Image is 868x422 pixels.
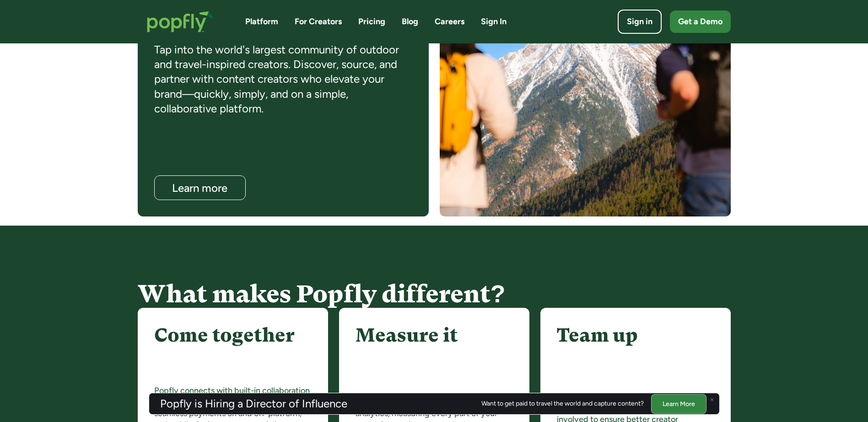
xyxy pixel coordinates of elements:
[154,175,246,200] a: Learn more
[618,10,662,34] a: Sign in
[245,16,278,27] a: Platform
[402,16,418,27] a: Blog
[138,280,731,307] h2: What makes Popfly different?
[670,11,731,33] a: Get a Demo
[481,400,644,407] div: Want to get paid to travel the world and capture content?
[356,324,458,346] h4: Measure it
[481,16,507,27] a: Sign In
[557,324,638,346] h4: Team up
[358,16,385,27] a: Pricing
[154,42,412,116] div: Tap into the world's largest community of outdoor and travel-inspired creators. Discover, source,...
[163,182,237,194] div: Learn more
[678,16,722,27] div: Get a Demo
[295,16,342,27] a: For Creators
[138,2,223,42] a: home
[627,16,652,27] div: Sign in
[160,398,347,409] h3: Popfly is Hiring a Director of Influence
[651,394,706,413] a: Learn More
[435,16,464,27] a: Careers
[154,324,295,346] h4: Come together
